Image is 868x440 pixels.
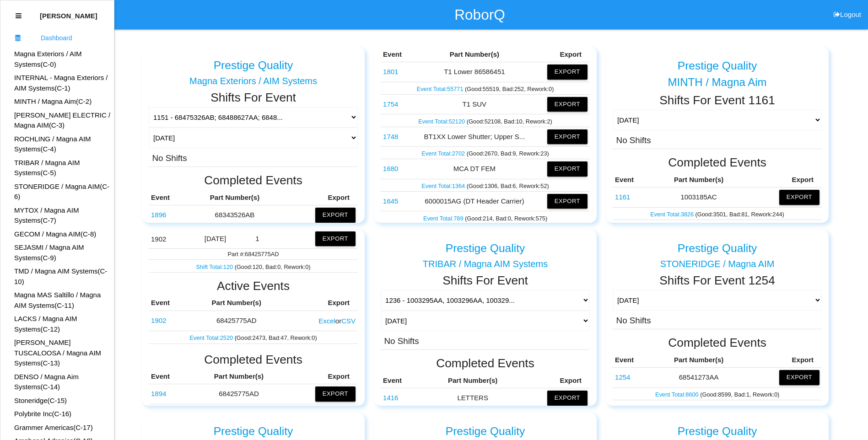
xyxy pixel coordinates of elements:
[14,267,107,285] a: TMD / Magna AIM Systems(C-10)
[616,314,651,325] h3: No Shifts
[423,215,465,222] a: Event Total:789
[14,135,91,153] a: ROCHLING / Magna AIM Systems(C-4)
[381,259,590,269] div: TRIBAR / Magna AIM Systems
[613,94,822,107] h2: Shifts For Event 1161
[381,62,404,82] td: T1 Lower 86586451
[446,425,525,437] h5: Prestige Quality
[745,353,822,368] th: Export
[404,47,545,62] th: Part Number(s)
[151,317,166,324] a: 1902
[613,156,822,169] h2: Completed Events
[418,118,466,125] a: Event Total:52120
[745,172,822,188] th: Export
[613,336,822,349] h2: Completed Events
[613,172,652,188] th: Event
[191,229,239,248] td: [DATE]
[545,47,590,62] th: Export
[615,209,819,219] p: (Good: 3501 , Bad: 81 , Rework: 244 )
[14,182,109,201] a: STONERIDGE / Magna AIM(C-6)
[189,295,284,311] th: Part Number(s)
[40,5,97,20] p: Ryan Wheater
[149,205,189,225] td: 68343526AB
[678,425,757,437] h5: Prestige Quality
[383,180,588,190] p: (Good: 1306 , Bad: 6 , Rework: 52 )
[383,394,398,402] a: 1416
[14,97,92,105] a: MINTH / Magna Aim(C-2)
[616,134,651,145] h3: No Shifts
[318,316,356,327] div: or
[14,424,93,431] a: Grammer Americas(C-17)
[408,388,538,408] td: LETTERS
[151,211,166,219] a: 1896
[538,373,590,388] th: Export
[0,73,114,93] div: INTERNAL - Magna Exteriors / AIM Systems's Dashboard
[383,133,398,140] a: 1748
[180,369,298,384] th: Part Number(s)
[0,266,114,287] div: TMD / Magna AIM Systems's Dashboard
[652,368,745,387] td: 68541273AA
[149,52,358,86] a: Prestige Quality Magna Exteriors / AIM Systems
[14,74,108,92] a: INTERNAL - Magna Exteriors / AIM Systems(C-1)
[149,229,191,248] td: 68425775AD
[404,127,545,146] td: BT1XX Lower Shutter; Upper S...
[615,373,630,381] a: 1254
[779,190,819,204] button: Export
[381,159,404,179] td: MCA DT FEM
[383,100,398,108] a: 1754
[652,188,745,207] td: 1003185AC
[615,389,819,399] p: (Good: 8599 , Bad: 1 , Rework: 0 )
[383,197,398,205] a: 1645
[404,62,545,82] td: T1 Lower 86586451
[0,158,114,178] div: TRIBAR / Magna AIM Systems's Dashboard
[151,261,356,271] p: (Good: 120 , Bad: 0 , Rework: 0 )
[0,409,114,419] div: Polybrite Inc's Dashboard
[381,274,590,287] h2: Shifts For Event
[383,68,398,75] a: 1801
[315,208,356,222] button: Export
[381,192,404,211] td: 6000015AG (DT Header Carrier)
[14,50,82,68] a: Magna Exteriors / AIM Systems(C-0)
[384,334,419,346] h3: No Shifts
[152,151,187,163] h3: No Shifts
[284,295,358,311] th: Export
[381,357,590,370] h2: Completed Events
[613,353,652,368] th: Event
[0,396,114,406] div: Stoneridge's Dashboard
[0,423,114,433] div: Grammer Americas's Dashboard
[14,315,77,333] a: LACKS / Magna AIM Systems(C-12)
[14,206,79,225] a: MYTOX / Magna AIM Systems(C-7)
[779,370,819,385] button: Export
[189,334,234,341] a: Event Total:2520
[417,86,465,92] a: Event Total:55771
[149,91,358,104] h2: Shifts For Event
[381,388,408,408] td: LETTERS
[318,317,335,325] button: Excel
[421,150,466,157] a: Event Total:2702
[652,353,745,368] th: Part Number(s)
[149,279,358,293] h2: Active Events
[149,311,189,331] td: 68425775AD
[613,76,822,88] div: MINTH / Magna Aim
[0,110,114,131] div: JOHNSON ELECTRIC / Magna AIM's Dashboard
[0,290,114,311] div: Magna MAS Saltillo / Magna AIM Systems's Dashboard
[14,397,67,404] a: Stoneridge(C-15)
[14,159,80,177] a: TRIBAR / Magna AIM Systems(C-5)
[149,295,189,311] th: Event
[547,391,588,405] button: Export
[149,76,358,86] div: Magna Exteriors / AIM Systems
[0,27,114,49] a: Dashboard
[0,49,114,70] div: Magna Exteriors / AIM Systems's Dashboard
[239,229,275,248] td: 1
[14,373,79,391] a: DENSO / Magna Aim Systems(C-14)
[14,410,71,418] a: Polybrite Inc(C-16)
[383,83,588,93] p: (Good: 55519 , Bad: 252 , Rework: 0 )
[14,230,96,238] a: GECOM / Magna AIM(C-8)
[315,386,356,401] button: Export
[446,242,525,254] h5: Prestige Quality
[652,172,745,188] th: Part Number(s)
[14,111,110,129] a: [PERSON_NAME] ELECTRIC / Magna AIM(C-3)
[408,373,538,388] th: Part Number(s)
[650,211,695,218] a: Event Total:3826
[341,317,356,325] button: CSV
[0,205,114,226] div: MYTOX / Magna AIM Systems's Dashboard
